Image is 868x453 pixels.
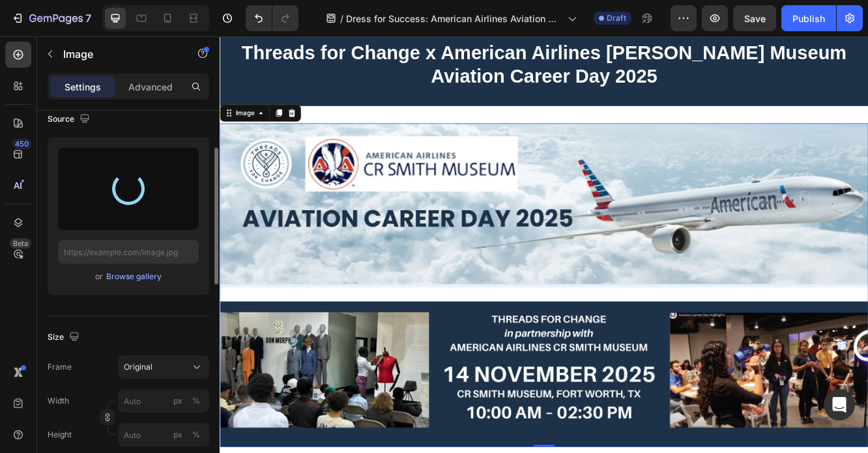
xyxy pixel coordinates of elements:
[106,271,162,282] div: Browse gallery
[48,361,72,373] label: Frame
[16,87,44,98] div: Image
[48,395,69,407] label: Width
[188,427,204,443] button: px
[170,427,186,443] button: %
[340,12,343,25] span: /
[12,139,31,149] div: 450
[85,10,91,26] p: 7
[48,111,93,128] div: Source
[118,355,209,379] button: Original
[173,429,182,441] div: px
[733,5,776,31] button: Save
[26,7,756,32] strong: Threads for Change x American Airlines [PERSON_NAME] Museum
[824,389,855,420] div: Open Intercom Messenger
[48,429,72,441] label: Height
[255,35,528,61] strong: Aviation Career Day 2025
[170,393,186,409] button: %
[792,12,825,25] div: Publish
[58,240,199,264] input: https://example.com/image.jpg
[607,12,626,24] span: Draft
[220,36,868,453] iframe: Design area
[118,389,209,413] input: px%
[124,361,152,373] span: Original
[188,393,204,409] button: px
[95,269,103,284] span: or
[192,395,200,407] div: %
[106,270,162,283] button: Browse gallery
[346,12,562,25] span: Dress for Success: American Airlines Aviation Career Day 2025
[65,80,101,94] p: Settings
[173,395,182,407] div: px
[10,238,31,249] div: Beta
[118,423,209,446] input: px%
[128,80,173,94] p: Advanced
[744,13,766,24] span: Save
[48,329,82,346] div: Size
[781,5,836,31] button: Publish
[63,46,174,62] p: Image
[14,6,768,63] p: ⁠⁠⁠⁠⁠⁠⁠
[246,5,298,31] div: Undo/Redo
[13,5,769,64] h2: Rich Text Editor. Editing area: main
[5,5,97,31] button: 7
[192,429,200,441] div: %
